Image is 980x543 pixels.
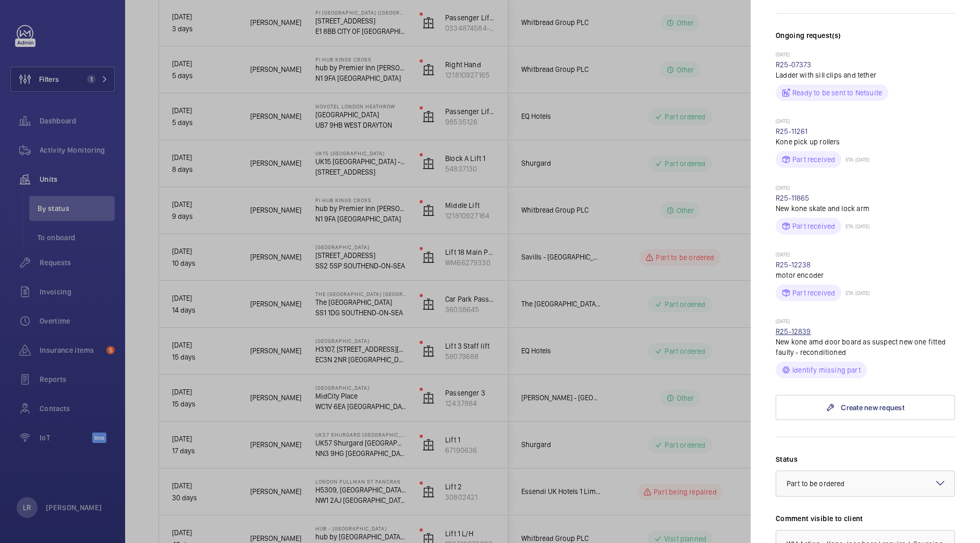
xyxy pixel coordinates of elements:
p: motor encoder [776,270,955,280]
a: R25-12839 [776,327,811,336]
a: R25-11261 [776,127,808,135]
p: Part received [792,288,835,298]
p: [DATE] [776,251,955,260]
p: ETA: [DATE] [841,223,869,229]
p: New kone amd door board as suspect new one fitted faulty - reconditioned [776,337,955,357]
a: R25-12238 [776,261,811,269]
p: Identify missing part [792,365,861,375]
p: Ready to be sent to Netsuite [792,88,882,98]
p: ETA: [DATE] [841,156,869,163]
span: Part to be ordered [787,479,844,488]
p: Part received [792,154,835,165]
p: Part received [792,221,835,231]
p: Kone pick up rollers [776,137,955,147]
p: Ladder with sill clips and tether [776,70,955,80]
a: R25-11865 [776,194,810,202]
a: R25-07373 [776,60,812,69]
h3: Ongoing request(s) [776,30,955,51]
label: Comment visible to client [776,513,955,524]
p: [DATE] [776,318,955,326]
p: New kone skate and lock arm [776,203,955,214]
p: [DATE] [776,184,955,193]
label: Status [776,454,955,464]
p: [DATE] [776,51,955,59]
p: [DATE] [776,118,955,126]
p: ETA: [DATE] [841,290,869,296]
a: Create new request [776,395,955,420]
